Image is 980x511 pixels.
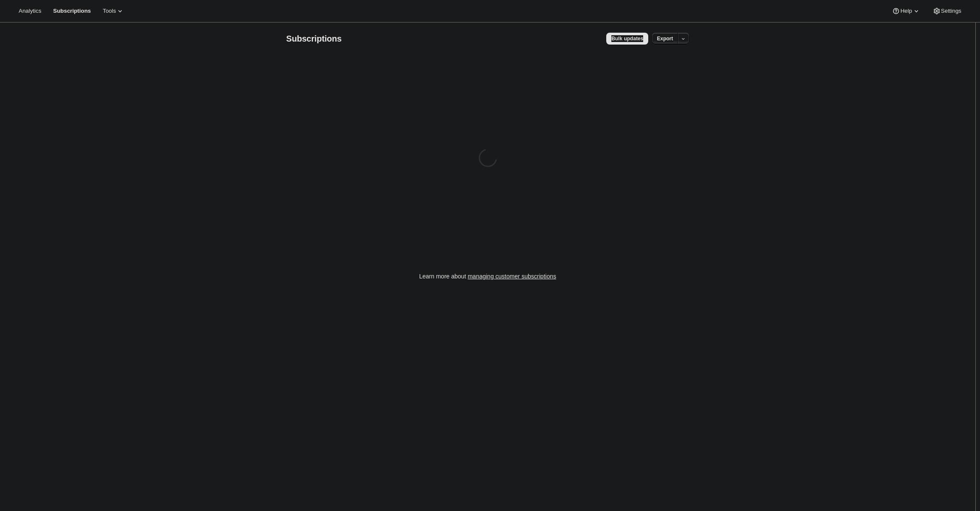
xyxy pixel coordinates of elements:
span: Analytics [19,8,41,14]
button: Settings [927,5,966,17]
span: Subscriptions [286,34,342,43]
span: Settings [941,8,961,14]
button: Subscriptions [48,5,96,17]
span: Bulk updates [611,35,643,42]
span: Help [900,8,912,14]
button: Bulk updates [606,33,648,45]
a: managing customer subscriptions [468,273,556,280]
button: Tools [98,5,129,17]
span: Export [657,35,673,42]
span: Tools [103,8,116,14]
button: Help [887,5,925,17]
button: Export [652,33,678,45]
span: Subscriptions [53,8,91,14]
button: Analytics [14,5,46,17]
p: Learn more about [419,272,556,281]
